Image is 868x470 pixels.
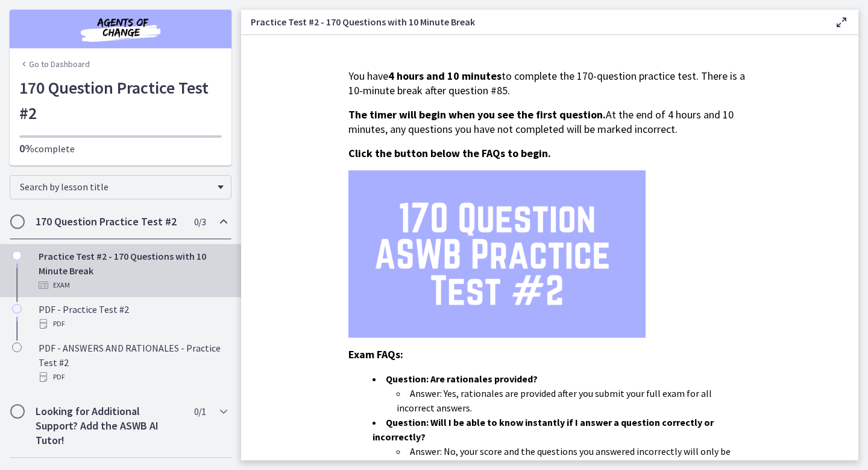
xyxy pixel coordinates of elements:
[397,386,751,415] li: Answer: Yes, rationales are provided after you submit your full exam for all incorrect answers.
[386,373,538,385] strong: Question: Are rationales provided?
[19,58,90,70] a: Go to Dashboard
[36,404,183,448] h2: Looking for Additional Support? Add the ASWB AI Tutor!
[39,249,227,292] div: Practice Test #2 - 170 Questions with 10 Minute Break
[194,404,206,419] span: 0 / 1
[39,278,227,292] div: Exam
[39,341,227,384] div: PDF - ANSWERS AND RATIONALES - Practice Test #2
[388,69,502,83] strong: 4 hours and 10 minutes
[10,175,231,199] div: Search by lesson title
[19,141,222,156] p: complete
[20,181,212,193] span: Search by lesson title
[348,108,734,136] span: At the end of 4 hours and 10 minutes, any questions you have not completed will be marked incorrect.
[348,170,646,338] img: 2.png
[39,302,227,331] div: PDF - Practice Test #2
[36,214,183,229] h2: 170 Question Practice Test #2
[19,141,34,155] span: 0%
[19,75,222,126] h1: 170 Question Practice Test #2
[348,347,403,361] span: Exam FAQs:
[348,146,551,160] span: Click the button below the FAQs to begin.
[251,14,815,29] h3: Practice Test #2 - 170 Questions with 10 Minute Break
[348,69,745,97] span: You have to complete the 170-question practice test. There is a 10-minute break after question #85.
[194,214,206,229] span: 0 / 3
[373,416,714,443] strong: Question: Will I be able to know instantly if I answer a question correctly or incorrectly?
[39,370,227,384] div: PDF
[48,14,193,43] img: Agents of Change
[348,108,606,121] span: The timer will begin when you see the first question.
[39,317,227,331] div: PDF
